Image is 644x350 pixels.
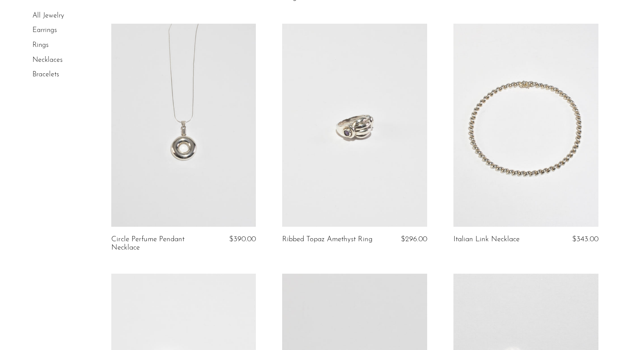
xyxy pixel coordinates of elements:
[111,236,208,252] a: Circle Perfume Pendant Necklace
[453,236,520,243] a: Italian Link Necklace
[572,236,598,243] span: $343.00
[32,71,59,78] a: Bracelets
[229,236,256,243] span: $390.00
[401,236,427,243] span: $296.00
[282,236,372,243] a: Ribbed Topaz Amethyst Ring
[32,27,57,34] a: Earrings
[32,42,49,49] a: Rings
[32,57,63,64] a: Necklaces
[32,12,64,19] a: All Jewelry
